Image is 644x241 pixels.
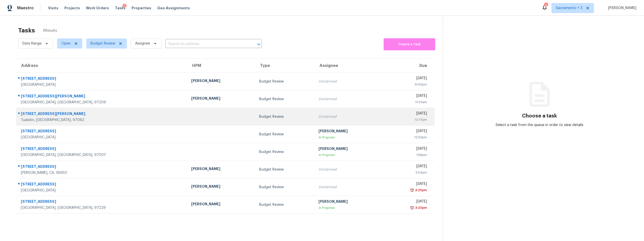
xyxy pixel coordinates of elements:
[386,152,427,157] div: 1:58pm
[21,199,183,205] div: [STREET_ADDRESS]
[318,114,378,119] div: Unclaimed
[386,117,427,122] div: 12:17pm
[86,6,109,11] span: Work Orders
[318,152,378,157] div: In Progress
[157,6,190,11] span: Geo Assignments
[191,202,251,208] div: [PERSON_NAME]
[18,28,35,33] h2: Tasks
[386,111,427,117] div: [DATE]
[386,93,427,100] div: [DATE]
[386,100,427,105] div: 11:23am
[43,28,57,33] span: 8 Results
[386,76,427,82] div: [DATE]
[21,170,183,175] div: [PERSON_NAME], CA, 95650
[255,59,315,73] th: Type
[21,111,183,117] div: [STREET_ADDRESS][PERSON_NAME]
[318,167,378,172] div: Unclaimed
[386,129,427,135] div: [DATE]
[21,82,183,87] div: [GEOGRAPHIC_DATA]
[132,6,151,11] span: Properties
[21,129,183,135] div: [STREET_ADDRESS]
[91,41,115,46] span: Budget Review
[318,185,378,190] div: Unclaimed
[115,6,126,10] span: Tasks
[382,59,435,73] th: Due
[384,38,435,50] button: Create a Task
[21,205,183,210] div: [GEOGRAPHIC_DATA], [GEOGRAPHIC_DATA], 97229
[259,167,311,172] div: Budget Review
[21,146,183,152] div: [STREET_ADDRESS]
[414,188,427,193] div: 3:20pm
[491,123,588,128] div: Select a task from the queue in order to view details
[386,199,427,205] div: [DATE]
[414,205,427,210] div: 3:20pm
[314,59,382,73] th: Assignee
[259,79,311,84] div: Budget Review
[606,6,636,11] span: [PERSON_NAME]
[259,185,311,190] div: Budget Review
[17,6,34,11] span: Maestro
[21,100,183,105] div: [GEOGRAPHIC_DATA], [GEOGRAPHIC_DATA], 97209
[544,3,548,8] div: 4
[191,78,251,85] div: [PERSON_NAME]
[386,181,427,188] div: [DATE]
[187,59,255,73] th: HPM
[522,113,557,118] h3: Choose a task
[48,6,58,11] span: Visits
[259,202,311,207] div: Budget Review
[386,170,427,175] div: 2:54pm
[386,42,433,47] span: Create a Task
[410,188,414,193] img: Overdue Alarm Icon
[21,188,183,193] div: [GEOGRAPHIC_DATA]
[191,96,251,102] div: [PERSON_NAME]
[21,76,183,82] div: [STREET_ADDRESS]
[318,135,378,140] div: In Progress
[556,6,582,11] span: Sacramento + 3
[191,184,251,190] div: [PERSON_NAME]
[123,4,127,9] div: 3
[21,117,183,123] div: Tualatin, [GEOGRAPHIC_DATA], 97062
[21,164,183,170] div: [STREET_ADDRESS]
[410,205,414,210] img: Overdue Alarm Icon
[21,152,183,157] div: [GEOGRAPHIC_DATA], [GEOGRAPHIC_DATA], 97007
[259,149,311,154] div: Budget Review
[318,129,378,135] div: [PERSON_NAME]
[64,6,80,11] span: Projects
[386,146,427,152] div: [DATE]
[21,135,183,140] div: [GEOGRAPHIC_DATA]
[259,132,311,137] div: Budget Review
[21,94,183,100] div: [STREET_ADDRESS][PERSON_NAME]
[61,41,71,46] span: Open
[22,41,42,46] span: Date Range
[318,199,378,205] div: [PERSON_NAME]
[135,41,150,46] span: Assignee
[191,166,251,173] div: [PERSON_NAME]
[318,79,378,84] div: Unclaimed
[318,146,378,152] div: [PERSON_NAME]
[259,97,311,102] div: Budget Review
[259,114,311,119] div: Budget Review
[386,135,427,140] div: 12:53pm
[386,164,427,170] div: [DATE]
[318,97,378,102] div: Unclaimed
[21,182,183,188] div: [STREET_ADDRESS]
[318,205,378,210] div: In Progress
[255,41,262,48] button: Open
[386,82,427,87] div: 9:00pm
[16,59,187,73] th: Address
[165,40,248,48] input: Search by address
